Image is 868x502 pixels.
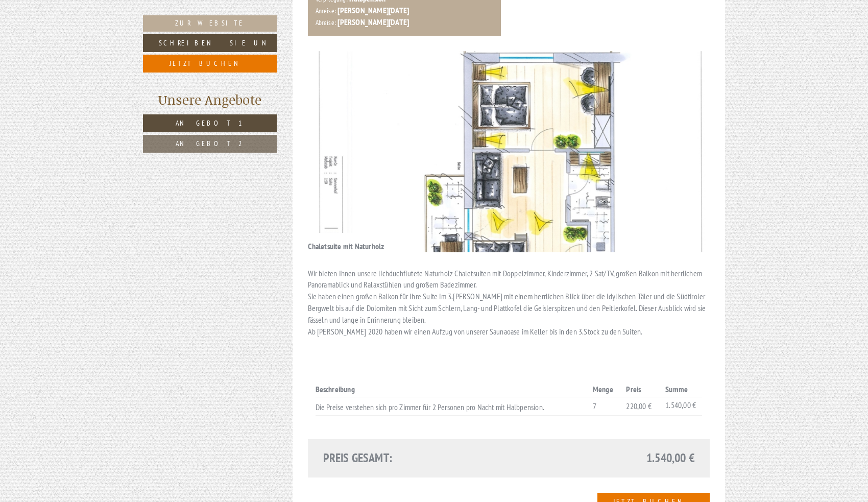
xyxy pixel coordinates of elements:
div: Pension Sonnenhof [15,30,133,38]
a: Zur Website [143,15,277,32]
th: Menge [589,381,622,397]
span: Angebot 2 [176,139,244,148]
th: Beschreibung [316,381,589,397]
td: 1.540,00 € [661,397,702,416]
p: Wir bieten Ihnen unsere lichduchflutete Naturholz Chaletsuiten mit Doppelzimmer, Kinderzimmer, 2 ... [308,268,710,338]
button: Previous [326,139,336,164]
b: [PERSON_NAME][DATE] [337,17,409,27]
div: Preis gesamt: [316,449,509,467]
span: 220,00 € [626,401,652,411]
b: [PERSON_NAME][DATE] [337,5,409,15]
th: Preis [622,381,661,397]
div: was kostet es zusätzlich wenn 2 Personen für 2-3 Tage nachkommen würden? Und in den Angeboten ste... [143,61,395,115]
small: Anreise: [316,6,336,15]
button: Senden [317,269,402,287]
div: Sie [148,63,387,71]
span: 1.540,00 € [646,449,694,467]
div: Unsere Angebote [143,90,277,109]
a: Schreiben Sie uns [143,34,277,52]
div: [DATE] [185,8,217,25]
img: image [308,51,710,252]
button: Next [681,139,692,164]
div: Chaletsuite mit Naturholz [308,233,400,252]
td: 7 [589,397,622,416]
span: Angebot 1 [176,118,244,128]
td: Die Preise verstehen sich pro Zimmer für 2 Personen pro Nacht mit Halbpension. [316,397,589,416]
div: Guten Tag, wie können wir Ihnen helfen? [8,28,138,59]
th: Summe [661,381,702,397]
small: Abreise: [316,18,336,27]
a: Jetzt buchen [143,55,277,73]
small: 21:07 [148,106,387,113]
small: 21:03 [15,50,133,57]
